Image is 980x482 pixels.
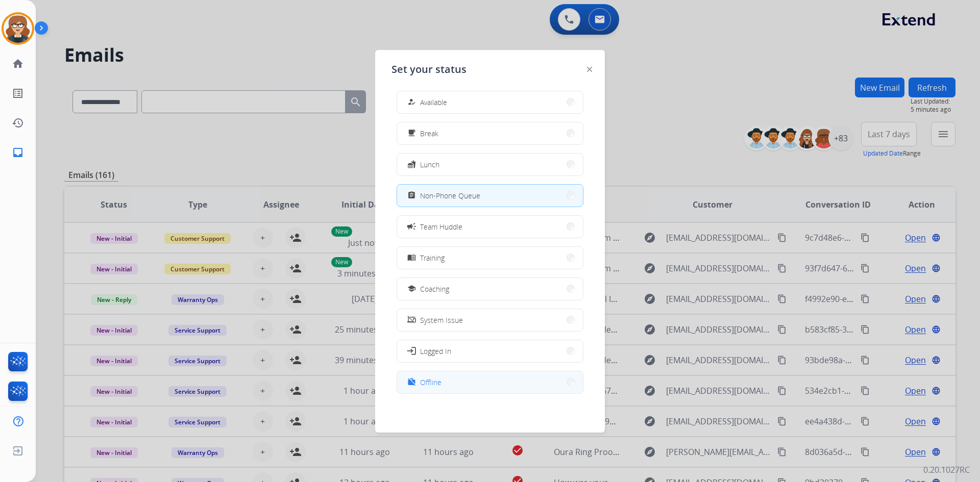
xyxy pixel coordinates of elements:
[407,160,416,169] mat-icon: fastfood
[397,122,583,144] button: Break
[923,464,970,476] p: 0.20.1027RC
[420,128,438,139] span: Break
[407,191,416,200] mat-icon: assignment
[397,216,583,238] button: Team Huddle
[420,97,447,108] span: Available
[420,346,451,357] span: Logged In
[397,371,583,393] button: Offline
[407,98,416,107] mat-icon: how_to_reg
[4,14,32,43] img: avatar
[397,247,583,269] button: Training
[407,129,416,138] mat-icon: free_breakfast
[420,377,442,388] span: Offline
[407,285,416,293] mat-icon: school
[407,253,416,262] mat-icon: menu_book
[406,221,416,232] mat-icon: campaign
[420,159,439,170] span: Lunch
[391,62,467,77] span: Set your status
[12,117,24,129] mat-icon: history
[397,278,583,300] button: Coaching
[420,315,463,325] span: System Issue
[12,58,24,70] mat-icon: home
[12,146,24,159] mat-icon: inbox
[420,252,445,263] span: Training
[397,154,583,175] button: Lunch
[407,316,416,324] mat-icon: phonelink_off
[12,87,24,99] mat-icon: list_alt
[407,378,416,387] mat-icon: work_off
[420,284,449,294] span: Coaching
[587,67,592,72] img: close-button
[397,340,583,362] button: Logged In
[406,346,416,356] mat-icon: login
[397,309,583,331] button: System Issue
[420,221,462,232] span: Team Huddle
[397,185,583,207] button: Non-Phone Queue
[397,91,583,113] button: Available
[420,190,480,201] span: Non-Phone Queue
